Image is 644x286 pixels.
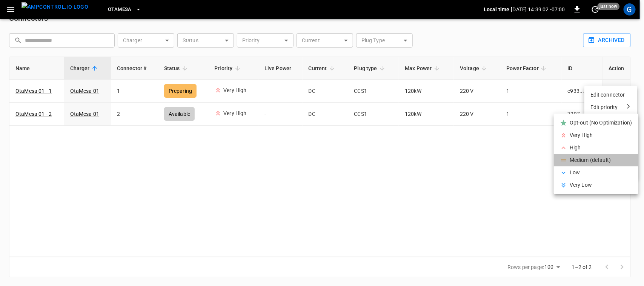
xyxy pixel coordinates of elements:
[554,129,638,141] li: Very High
[554,117,638,129] li: Opt-out (No Optimization)
[554,166,638,179] li: Low
[554,179,638,191] li: Very Low
[554,141,638,154] li: High
[554,154,638,166] li: Medium (default)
